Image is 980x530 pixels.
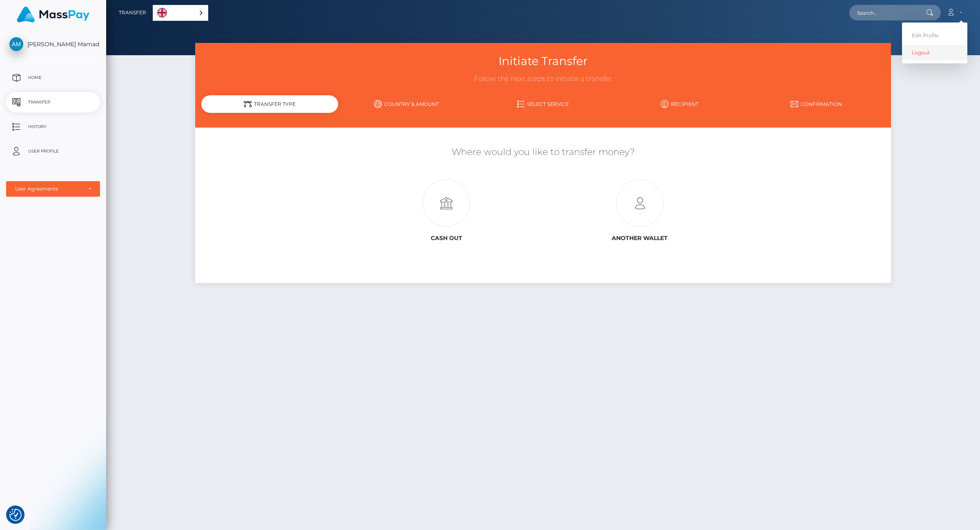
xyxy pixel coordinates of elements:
[201,146,884,159] h5: Where would you like to transfer money?
[475,97,612,111] a: Select Service
[153,5,208,20] a: English
[201,95,338,113] div: Transfer Type
[849,5,926,20] input: Search...
[9,145,97,157] p: User Profile
[201,74,884,84] h3: Follow the next steps to initiate a transfer
[153,5,208,21] aside: Language selected: English
[549,235,730,242] h6: Another wallet
[356,235,537,242] h6: Cash out
[153,5,208,21] div: Language
[6,141,100,162] a: User Profile
[902,28,967,43] a: Edit Profile
[9,96,97,108] p: Transfer
[17,7,89,22] img: MassPay
[611,97,748,111] a: Recipient
[6,181,100,197] button: User Agreements
[902,45,967,60] a: Logout
[119,4,146,21] a: Transfer
[748,97,885,111] a: Confirmation
[6,92,100,112] a: Transfer
[9,121,97,133] p: History
[15,186,82,192] div: User Agreements
[6,40,100,48] span: [PERSON_NAME] Mamad
[201,53,884,69] h3: Initiate Transfer
[9,72,97,84] p: Home
[9,509,22,521] button: Consent Preferences
[6,117,100,137] a: History
[6,67,100,88] a: Home
[9,509,22,521] img: Revisit consent button
[338,97,475,111] a: Country & Amount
